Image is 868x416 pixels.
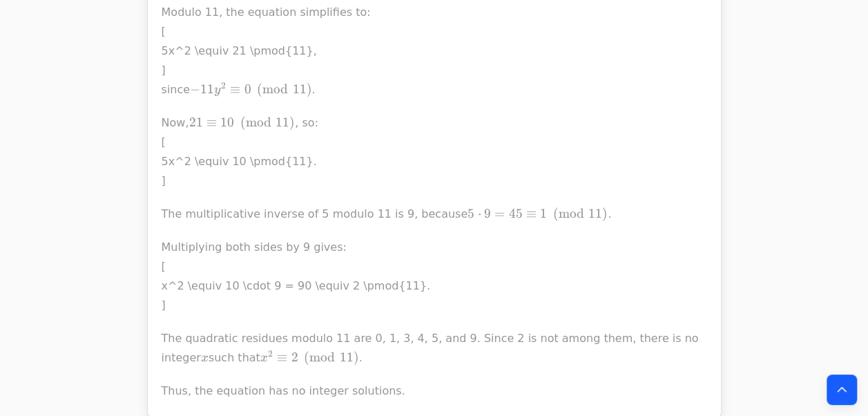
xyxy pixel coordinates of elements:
p: Now, , so: [ 5x^2 \equiv 10 \pmod{11}. ] [162,113,707,191]
span: ≡ [230,82,240,97]
span: ( [240,115,246,130]
span: mod [262,82,288,97]
span: ) [354,350,359,365]
button: Back to top [827,375,857,405]
span: x [260,352,268,364]
span: ) [602,206,608,221]
span: 11 [200,82,214,97]
span: ⋅ [477,206,481,221]
span: mod [246,115,271,130]
span: mod [559,206,584,221]
span: 11 [340,350,354,365]
span: ( [304,350,309,365]
span: = [494,206,505,221]
p: The multiplicative inverse of 5 modulo 11 is 9, because . [162,205,707,224]
span: 1 [540,206,547,221]
p: Thus, the equation has no integer solutions. [162,381,707,401]
span: 2 [268,348,273,359]
span: 45 [508,206,522,221]
span: 11 [292,82,306,97]
p: Multiplying both sides by 9 gives: [ x^2 \equiv 10 \cdot 9 = 90 \equiv 2 \pmod{11}. ] [162,238,707,315]
span: ( [553,206,559,221]
p: The quadratic residues modulo 11 are 0, 1, 3, 4, 5, and 9. Since 2 is not among them, there is no... [162,329,707,368]
span: mod [309,350,335,365]
span: 9 [484,206,491,221]
span: ) [306,82,311,97]
span: ) [289,115,295,130]
span: 5 [467,206,474,221]
p: Modulo 11, the equation simplifies to: [ 5x^2 \equiv 21 \pmod{11}, ] since . [162,3,707,100]
span: ( [257,82,262,97]
span: ≡ [206,115,217,130]
span: 2 [221,80,226,91]
span: 21 [189,115,202,130]
span: y [214,84,220,96]
span: 11 [588,206,602,221]
span: ≡ [526,206,537,221]
span: 0 [244,82,251,97]
span: 2 [291,350,298,365]
span: − [190,82,200,97]
span: ≡ [277,350,287,365]
span: 11 [276,115,289,130]
span: 10 [220,115,234,130]
span: x [201,352,209,364]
